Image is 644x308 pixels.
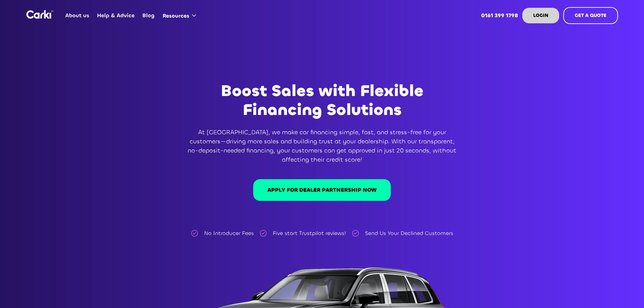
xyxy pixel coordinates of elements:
[533,12,548,19] strong: LOGIN
[481,12,518,19] strong: 0161 399 1798
[204,229,254,237] div: No Introducer Fees
[522,8,559,23] a: LOGIN
[187,81,457,120] h1: Boost Sales with Flexible Financing Solutions
[93,2,139,29] a: Help & Advice
[26,10,53,19] img: Logo
[575,12,606,19] strong: GET A QUOTE
[273,229,346,237] div: Five start Trustpilot reviews!
[563,7,618,24] a: GET A QUOTE
[163,12,189,20] div: Resources
[365,229,453,237] div: Send Us Your Declined Customers
[253,179,391,201] a: Apply for DEALER Partnership Now
[62,2,93,29] a: About us
[139,2,159,29] a: Blog
[187,128,457,164] p: At [GEOGRAPHIC_DATA], we make car financing simple, fast, and stress-free for your customers—driv...
[477,2,522,29] a: 0161 399 1798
